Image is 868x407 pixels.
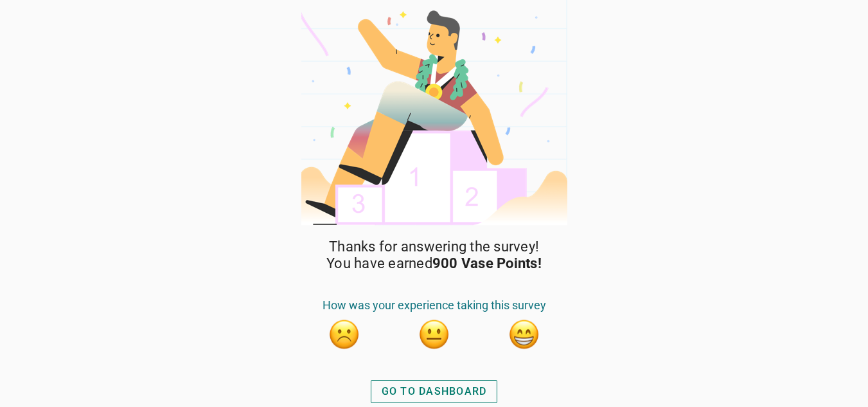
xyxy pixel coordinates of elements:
[326,255,542,272] span: You have earned
[382,384,487,399] div: GO TO DASHBOARD
[329,239,539,255] span: Thanks for answering the survey!
[371,380,498,403] button: GO TO DASHBOARD
[299,298,569,319] div: How was your experience taking this survey
[432,255,542,271] strong: 900 Vase Points!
